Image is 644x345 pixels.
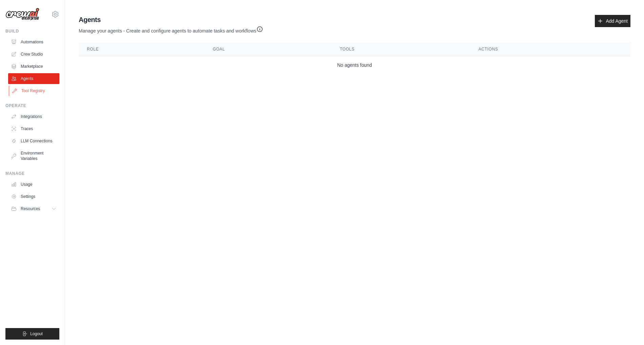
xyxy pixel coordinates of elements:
[5,28,59,34] div: Build
[79,15,263,24] h2: Agents
[79,56,630,74] td: No agents found
[470,42,630,56] th: Actions
[8,179,59,190] a: Usage
[8,49,59,60] a: Crew Studio
[5,103,59,108] div: Operate
[8,61,59,72] a: Marketplace
[8,191,59,202] a: Settings
[332,42,470,56] th: Tools
[8,37,59,47] a: Automations
[595,15,630,27] a: Add Agent
[79,42,205,56] th: Role
[79,24,263,34] p: Manage your agents - Create and configure agents to automate tasks and workflows
[30,331,43,337] span: Logout
[5,328,59,340] button: Logout
[5,8,39,21] img: Logo
[8,123,59,134] a: Traces
[8,203,59,214] button: Resources
[5,171,59,176] div: Manage
[8,148,59,164] a: Environment Variables
[8,136,59,146] a: LLM Connections
[8,73,59,84] a: Agents
[9,85,60,96] a: Tool Registry
[8,111,59,122] a: Integrations
[21,206,40,211] span: Resources
[205,42,332,56] th: Goal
